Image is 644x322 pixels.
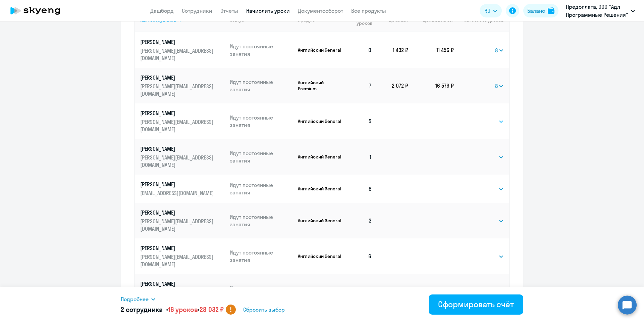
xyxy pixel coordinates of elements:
[243,306,285,314] span: Сбросить выбор
[140,118,215,133] p: [PERSON_NAME][EMAIL_ADDRESS][DOMAIN_NAME]
[140,47,215,62] p: [PERSON_NAME][EMAIL_ADDRESS][DOMAIN_NAME]
[230,78,293,93] p: Идут постоянные занятия
[140,244,215,252] p: [PERSON_NAME]
[566,3,628,19] p: Предоплата, ООО "Адл Программные Решения"
[230,249,293,264] p: Идут постоянные занятия
[200,305,224,314] span: 28 032 ₽
[351,7,386,14] a: Все продукты
[140,244,224,268] a: [PERSON_NAME][PERSON_NAME][EMAIL_ADDRESS][DOMAIN_NAME]
[230,284,293,299] p: Идут постоянные занятия
[343,274,377,310] td: 6
[140,280,224,304] a: [PERSON_NAME][PERSON_NAME][EMAIL_ADDRESS][DOMAIN_NAME]
[484,7,490,15] span: RU
[408,68,454,103] td: 16 576 ₽
[480,4,502,17] button: RU
[343,103,377,139] td: 5
[150,7,174,14] a: Дашборд
[140,38,215,46] p: [PERSON_NAME]
[140,189,215,197] p: [EMAIL_ADDRESS][DOMAIN_NAME]
[140,181,215,188] p: [PERSON_NAME]
[343,203,377,238] td: 3
[343,68,377,103] td: 7
[377,32,408,68] td: 1 432 ₽
[230,149,293,164] p: Идут постоянные занятия
[140,209,224,232] a: [PERSON_NAME][PERSON_NAME][EMAIL_ADDRESS][DOMAIN_NAME]
[548,7,554,14] img: balance
[343,139,377,175] td: 1
[140,74,215,81] p: [PERSON_NAME]
[343,175,377,203] td: 8
[298,154,343,160] p: Английский General
[140,280,215,287] p: [PERSON_NAME]
[230,43,293,57] p: Идут постоянные занятия
[298,218,343,224] p: Английский General
[182,7,212,14] a: Сотрудники
[220,7,238,14] a: Отчеты
[343,32,377,68] td: 0
[140,181,224,197] a: [PERSON_NAME][EMAIL_ADDRESS][DOMAIN_NAME]
[140,109,215,117] p: [PERSON_NAME]
[298,186,343,192] p: Английский General
[121,305,224,314] h5: 2 сотрудника • •
[140,145,215,152] p: [PERSON_NAME]
[168,305,198,314] span: 16 уроков
[230,213,293,228] p: Идут постоянные занятия
[140,109,224,133] a: [PERSON_NAME][PERSON_NAME][EMAIL_ADDRESS][DOMAIN_NAME]
[298,118,343,124] p: Английский General
[230,114,293,129] p: Идут постоянные занятия
[140,17,224,23] div: Имя сотрудника
[140,218,215,232] p: [PERSON_NAME][EMAIL_ADDRESS][DOMAIN_NAME]
[140,253,215,268] p: [PERSON_NAME][EMAIL_ADDRESS][DOMAIN_NAME]
[230,181,293,196] p: Идут постоянные занятия
[408,32,454,68] td: 11 456 ₽
[298,17,343,23] div: Продукт
[121,295,149,303] span: Подробнее
[523,4,558,17] button: Балансbalance
[298,7,343,14] a: Документооборот
[140,209,215,216] p: [PERSON_NAME]
[298,47,343,53] p: Английский General
[140,145,224,169] a: [PERSON_NAME][PERSON_NAME][EMAIL_ADDRESS][DOMAIN_NAME]
[140,154,215,169] p: [PERSON_NAME][EMAIL_ADDRESS][DOMAIN_NAME]
[140,38,224,62] a: [PERSON_NAME][PERSON_NAME][EMAIL_ADDRESS][DOMAIN_NAME]
[298,253,343,259] p: Английский General
[298,80,343,92] p: Английский Premium
[246,7,290,14] a: Начислить уроки
[343,238,377,274] td: 6
[562,3,638,19] button: Предоплата, ООО "Адл Программные Решения"
[527,7,545,15] div: Баланс
[140,74,224,97] a: [PERSON_NAME][PERSON_NAME][EMAIL_ADDRESS][DOMAIN_NAME]
[377,68,408,103] td: 2 072 ₽
[429,294,523,315] button: Сформировать счёт
[140,83,215,97] p: [PERSON_NAME][EMAIL_ADDRESS][DOMAIN_NAME]
[438,299,514,310] div: Сформировать счёт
